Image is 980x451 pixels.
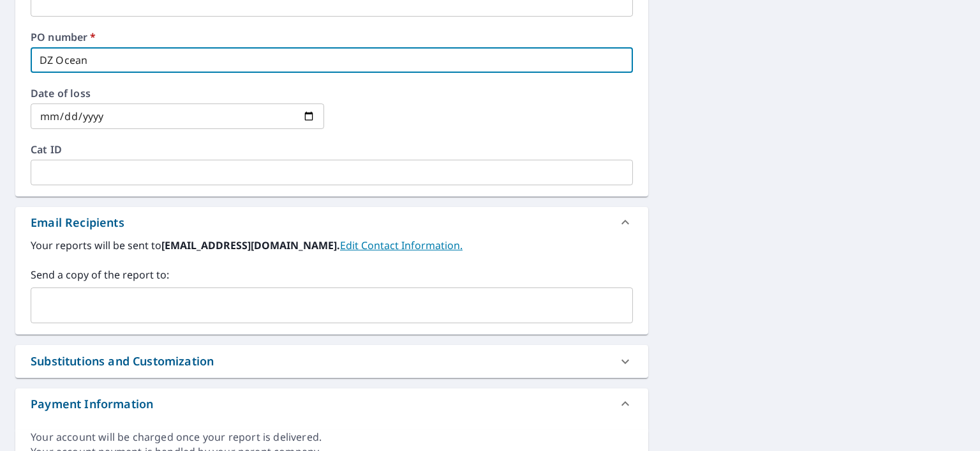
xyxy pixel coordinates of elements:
[31,214,124,231] div: Email Recipients
[31,32,633,42] label: PO number
[31,353,214,370] div: Substitutions and Customization
[31,88,324,98] label: Date of loss
[340,238,463,252] a: EditContactInfo
[31,238,633,253] label: Your reports will be sent to
[31,395,153,413] div: Payment Information
[31,430,633,445] div: Your account will be charged once your report is delivered.
[15,345,648,378] div: Substitutions and Customization
[15,388,648,419] div: Payment Information
[31,267,633,282] label: Send a copy of the report to:
[15,207,648,238] div: Email Recipients
[31,144,633,155] label: Cat ID
[161,238,340,252] b: [EMAIL_ADDRESS][DOMAIN_NAME].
